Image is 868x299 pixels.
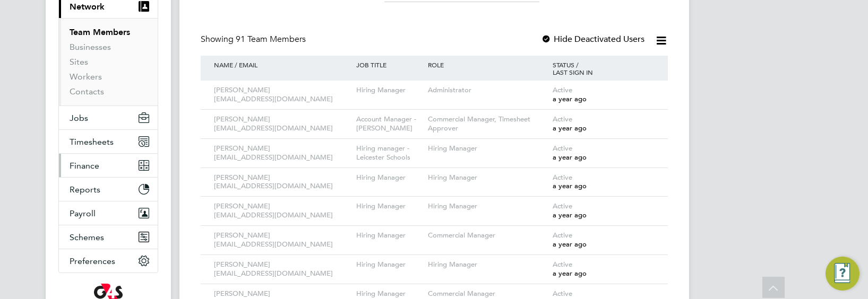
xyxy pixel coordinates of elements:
div: Hiring Manager [354,197,425,216]
span: a year ago [553,153,587,162]
div: JOB TITLE [354,56,425,74]
span: Timesheets [70,137,114,147]
div: STATUS / LAST SIGN IN [550,56,657,81]
div: [PERSON_NAME] [EMAIL_ADDRESS][DOMAIN_NAME] [211,168,354,197]
div: Hiring Manager [425,168,550,188]
div: Active [550,197,657,225]
div: Hiring Manager [354,168,425,188]
div: Showing [201,34,308,45]
span: a year ago [553,210,587,219]
div: Active [550,226,657,254]
span: Jobs [70,113,88,123]
span: Network [70,2,105,12]
div: [PERSON_NAME] [EMAIL_ADDRESS][DOMAIN_NAME] [211,197,354,225]
div: Hiring Manager [354,255,425,275]
div: Hiring Manager [354,226,425,245]
span: Reports [70,184,100,195]
label: Hide Deactivated Users [541,34,644,45]
a: Team Members [70,27,130,37]
div: Active [550,81,657,109]
a: Workers [70,72,102,82]
div: Hiring manager - Leicester Schools [354,139,425,168]
div: Hiring Manager [425,139,550,159]
span: Finance [70,161,99,171]
div: Active [550,110,657,138]
div: Active [550,168,657,197]
div: [PERSON_NAME] [EMAIL_ADDRESS][DOMAIN_NAME] [211,226,354,254]
div: ROLE [425,56,550,74]
div: Administrator [425,81,550,100]
span: a year ago [553,94,587,103]
div: Network [59,18,158,105]
div: Hiring Manager [354,81,425,100]
div: NAME / EMAIL [211,56,354,74]
a: Businesses [70,42,111,52]
div: [PERSON_NAME] [EMAIL_ADDRESS][DOMAIN_NAME] [211,139,354,168]
span: a year ago [553,269,587,278]
button: Timesheets [59,130,158,153]
button: Schemes [59,225,158,249]
button: Preferences [59,249,158,272]
span: 91 Team Members [236,34,306,45]
button: Engage Resource Center [826,257,860,291]
button: Reports [59,178,158,201]
span: a year ago [553,181,587,190]
div: Account Manager - [PERSON_NAME] [354,110,425,138]
div: Hiring Manager [425,255,550,275]
div: [PERSON_NAME] [EMAIL_ADDRESS][DOMAIN_NAME] [211,110,354,138]
span: Preferences [70,256,115,266]
div: Commercial Manager [425,226,550,245]
a: Contacts [70,86,104,96]
button: Payroll [59,201,158,225]
div: [PERSON_NAME] [EMAIL_ADDRESS][DOMAIN_NAME] [211,81,354,109]
button: Finance [59,154,158,177]
span: a year ago [553,124,587,133]
div: Hiring Manager [425,197,550,216]
div: [PERSON_NAME] [EMAIL_ADDRESS][DOMAIN_NAME] [211,255,354,284]
a: Sites [70,57,88,67]
span: Schemes [70,232,104,242]
div: Active [550,139,657,168]
div: Active [550,255,657,284]
div: Commercial Manager, Timesheet Approver [425,110,550,138]
span: a year ago [553,240,587,249]
button: Jobs [59,106,158,129]
span: Payroll [70,208,96,218]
